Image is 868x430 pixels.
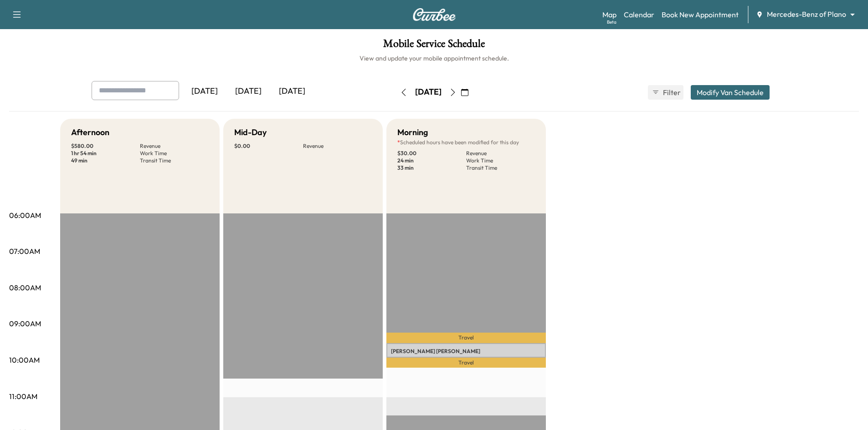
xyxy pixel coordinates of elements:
[270,81,314,102] div: [DATE]
[624,9,654,20] a: Calendar
[466,150,535,157] p: Revenue
[140,142,209,150] p: Revenue
[607,19,616,25] div: Beta
[397,150,466,157] p: $ 30.00
[9,282,41,293] p: 08:00AM
[691,85,770,100] button: Modify Van Schedule
[397,126,428,139] h5: Morning
[71,150,140,157] p: 1 hr 54 min
[303,142,372,150] p: Revenue
[415,86,442,98] div: [DATE]
[9,391,37,402] p: 11:00AM
[767,9,846,20] span: Mercedes-Benz of Plano
[9,210,41,221] p: 06:00AM
[234,142,303,150] p: $ 0.00
[412,8,456,21] img: Curbee Logo
[648,85,683,100] button: Filter
[397,164,466,172] p: 33 min
[662,9,739,20] a: Book New Appointment
[397,139,535,146] p: Scheduled hours have been modified for this day
[397,157,466,164] p: 24 min
[71,142,140,150] p: $ 580.00
[9,318,41,329] p: 09:00AM
[386,333,546,343] p: Travel
[391,357,541,364] p: [STREET_ADDRESS]
[226,81,270,102] div: [DATE]
[386,358,546,368] p: Travel
[391,348,541,355] p: [PERSON_NAME] [PERSON_NAME]
[71,126,109,139] h5: Afternoon
[71,157,140,164] p: 49 min
[140,150,209,157] p: Work Time
[183,81,226,102] div: [DATE]
[9,354,40,365] p: 10:00AM
[9,246,40,257] p: 07:00AM
[140,157,209,164] p: Transit Time
[9,38,859,54] h1: Mobile Service Schedule
[663,87,679,98] span: Filter
[466,164,535,172] p: Transit Time
[602,9,616,20] a: MapBeta
[234,126,267,139] h5: Mid-Day
[9,54,859,63] h6: View and update your mobile appointment schedule.
[466,157,535,164] p: Work Time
